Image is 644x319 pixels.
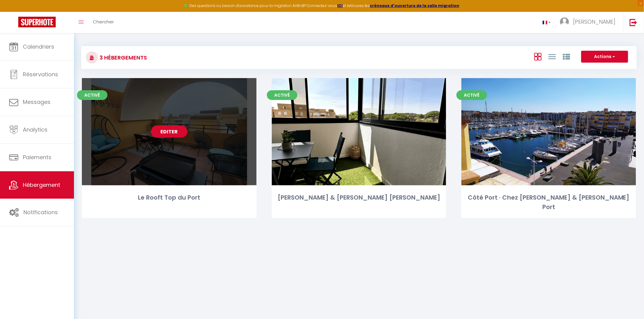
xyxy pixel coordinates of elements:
span: Réservations [23,70,58,78]
img: ... [560,17,569,26]
a: Vue en Box [534,51,541,61]
span: Activé [77,90,107,100]
span: [PERSON_NAME] [573,18,616,26]
a: Chercher [88,12,118,33]
span: Activé [267,90,297,100]
a: Vue par Groupe [563,51,570,61]
a: ICI [338,3,343,8]
span: Hébergement [23,181,60,189]
span: Notifications [23,208,58,216]
div: Le Rooft Top du Port [82,193,257,202]
span: Calendriers [23,43,54,50]
div: [PERSON_NAME] & [PERSON_NAME] [PERSON_NAME] [272,193,446,202]
a: créneaux d'ouverture de la salle migration [370,3,460,8]
img: logout [630,19,637,26]
span: Messages [23,98,51,106]
span: Paiements [23,153,51,161]
button: Actions [581,51,628,63]
a: ... [PERSON_NAME] [555,12,623,33]
span: Activé [457,90,487,100]
div: Côté Port · Chez [PERSON_NAME] & [PERSON_NAME] Port [461,193,636,212]
h3: 3 Hébergements [98,51,147,64]
a: Editer [151,125,187,138]
span: Chercher [93,19,114,25]
a: Vue en Liste [548,51,556,61]
span: Analytics [23,126,47,133]
img: Super Booking [18,17,56,27]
